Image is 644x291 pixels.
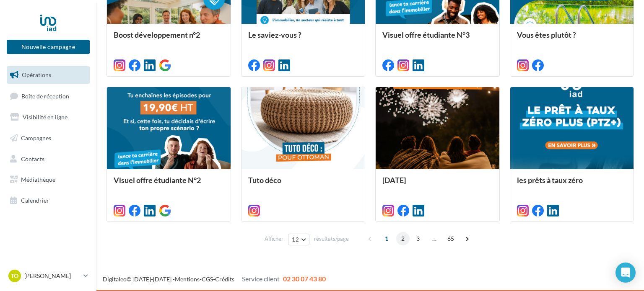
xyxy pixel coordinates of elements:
[175,276,200,283] a: Mentions
[114,175,201,185] span: Visuel offre étudiante N°2
[5,171,91,188] a: Médiathèque
[5,150,91,168] a: Contacts
[242,275,280,283] span: Service client
[428,232,441,245] span: ...
[21,134,51,142] span: Campagnes
[292,236,299,243] span: 12
[396,232,410,245] span: 2
[23,113,68,121] span: Visibilité en ligne
[21,176,55,183] span: Médiathèque
[380,232,393,245] span: 1
[11,272,18,280] span: To
[5,87,91,105] a: Boîte de réception
[7,40,90,54] button: Nouvelle campagne
[382,175,406,185] span: [DATE]
[103,276,326,283] span: © [DATE]-[DATE] - - -
[7,268,90,284] a: To [PERSON_NAME]
[103,276,127,283] a: Digitaleo
[21,92,69,99] span: Boîte de réception
[517,30,576,39] span: Vous êtes plutôt ?
[22,71,51,78] span: Opérations
[265,235,283,243] span: Afficher
[5,108,91,126] a: Visibilité en ligne
[411,232,425,245] span: 3
[215,276,234,283] a: Crédits
[5,66,91,84] a: Opérations
[382,30,470,39] span: Visuel offre étudiante N°3
[21,155,44,162] span: Contacts
[615,263,636,283] div: Open Intercom Messenger
[283,275,326,283] span: 02 30 07 43 80
[5,192,91,209] a: Calendrier
[114,30,200,39] span: Boost développement n°2
[314,235,349,243] span: résultats/page
[517,175,583,185] span: les prêts à taux zéro
[444,232,458,245] span: 65
[202,276,213,283] a: CGS
[24,272,80,280] p: [PERSON_NAME]
[5,129,91,147] a: Campagnes
[288,234,309,245] button: 12
[21,197,49,204] span: Calendrier
[248,175,281,185] span: Tuto déco
[248,30,301,39] span: Le saviez-vous ?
